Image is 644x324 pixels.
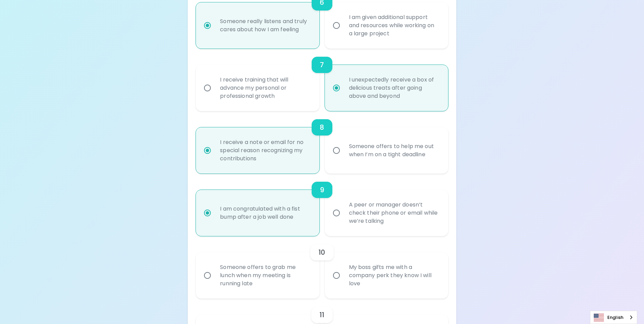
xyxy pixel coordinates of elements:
[196,111,448,174] div: choice-group-check
[344,5,444,46] div: I am given additional support and resources while working on a large project
[215,68,315,108] div: I receive training that will advance my personal or professional growth
[590,311,637,324] aside: Language selected: English
[196,236,448,299] div: choice-group-check
[344,193,444,233] div: A peer or manager doesn’t check their phone or email while we’re talking
[590,311,637,324] div: Language
[320,184,324,195] h6: 9
[215,130,315,171] div: I receive a note or email for no special reason recognizing my contributions
[319,309,324,320] h6: 11
[320,122,324,133] h6: 8
[344,68,444,108] div: I unexpectedly receive a box of delicious treats after going above and beyond
[344,255,444,296] div: My boss gifts me with a company perk they know I will love
[196,49,448,111] div: choice-group-check
[215,9,315,42] div: Someone really listens and truly cares about how I am feeling
[215,255,315,296] div: Someone offers to grab me lunch when my meeting is running late
[196,174,448,236] div: choice-group-check
[590,311,637,324] a: English
[320,59,324,70] h6: 7
[318,247,325,258] h6: 10
[344,134,444,167] div: Someone offers to help me out when I’m on a tight deadline
[215,197,315,229] div: I am congratulated with a fist bump after a job well done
